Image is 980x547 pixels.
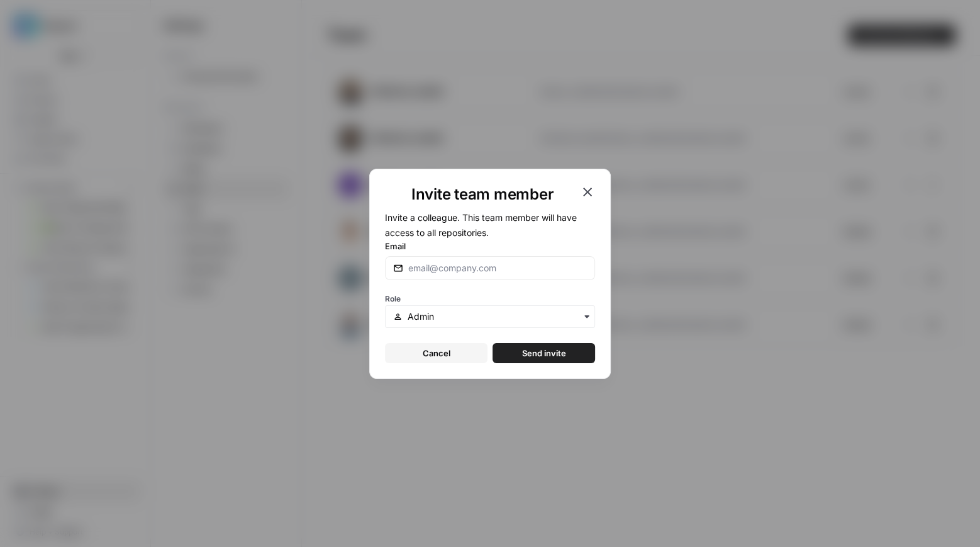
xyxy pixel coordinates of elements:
button: Cancel [385,343,487,363]
span: Send invite [522,347,566,359]
h1: Invite team member [385,184,580,205]
input: email@company.com [408,262,587,274]
input: Admin [408,310,587,323]
span: Cancel [423,347,450,359]
span: Invite a colleague. This team member will have access to all repositories. [385,212,577,238]
label: Email [385,240,595,252]
button: Send invite [493,343,595,363]
span: Role [385,294,401,303]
